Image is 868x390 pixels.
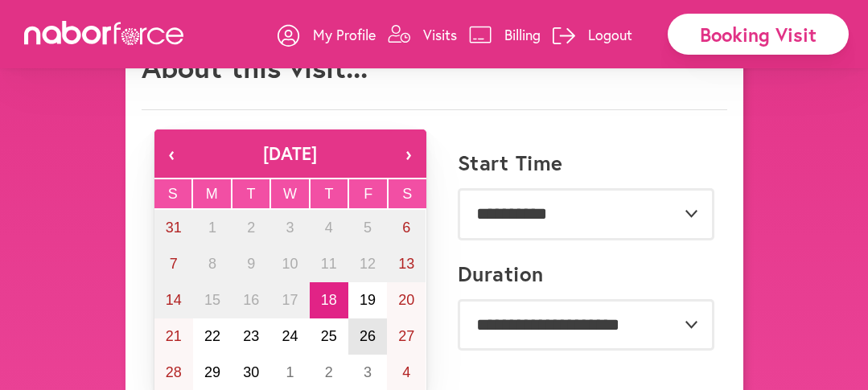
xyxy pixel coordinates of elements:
button: [DATE] [190,129,391,178]
button: September 19, 2025 [348,282,387,318]
abbr: September 30, 2025 [243,364,259,380]
abbr: September 28, 2025 [166,364,182,380]
abbr: September 11, 2025 [321,256,337,272]
a: Logout [553,10,632,59]
a: Billing [469,10,541,59]
abbr: Monday [206,186,218,202]
button: September 6, 2025 [387,210,426,246]
abbr: September 29, 2025 [204,364,220,380]
abbr: September 20, 2025 [398,292,414,308]
abbr: September 23, 2025 [243,328,259,344]
button: September 26, 2025 [348,318,387,355]
button: September 18, 2025 [310,282,348,318]
abbr: September 2, 2025 [247,220,255,236]
button: September 2, 2025 [232,210,270,246]
button: September 21, 2025 [154,318,193,355]
div: Booking Visit [668,14,849,55]
abbr: September 13, 2025 [398,256,414,272]
abbr: September 26, 2025 [360,328,376,344]
abbr: September 6, 2025 [402,220,410,236]
button: September 11, 2025 [310,246,348,282]
button: September 25, 2025 [310,318,348,355]
abbr: September 25, 2025 [321,328,337,344]
abbr: Saturday [402,186,412,202]
abbr: September 21, 2025 [166,328,182,344]
p: My Profile [313,25,376,44]
button: September 23, 2025 [232,318,270,355]
abbr: September 18, 2025 [321,292,337,308]
button: › [391,129,426,178]
abbr: September 4, 2025 [325,220,333,236]
button: September 20, 2025 [387,282,426,318]
button: September 1, 2025 [193,210,232,246]
label: Duration [458,261,544,286]
abbr: August 31, 2025 [166,220,182,236]
label: Start Time [458,150,563,175]
abbr: Wednesday [283,186,297,202]
p: Visits [423,25,457,44]
abbr: October 1, 2025 [286,364,294,380]
abbr: September 3, 2025 [286,220,294,236]
abbr: September 12, 2025 [360,256,376,272]
abbr: September 10, 2025 [282,256,298,272]
abbr: September 5, 2025 [364,220,372,236]
h1: About this visit... [142,50,368,84]
abbr: Friday [364,186,372,202]
abbr: September 22, 2025 [204,328,220,344]
button: September 12, 2025 [348,246,387,282]
abbr: September 9, 2025 [247,256,255,272]
abbr: September 14, 2025 [166,292,182,308]
abbr: September 16, 2025 [243,292,259,308]
abbr: September 17, 2025 [282,292,298,308]
button: September 24, 2025 [270,318,309,355]
abbr: September 27, 2025 [398,328,414,344]
abbr: October 2, 2025 [325,364,333,380]
abbr: October 4, 2025 [402,364,410,380]
button: September 14, 2025 [154,282,193,318]
abbr: September 24, 2025 [282,328,298,344]
p: Billing [504,25,541,44]
abbr: Thursday [325,186,334,202]
button: September 10, 2025 [270,246,309,282]
abbr: Tuesday [246,186,255,202]
abbr: September 19, 2025 [360,292,376,308]
abbr: Sunday [168,186,178,202]
abbr: September 8, 2025 [208,256,216,272]
button: September 5, 2025 [348,210,387,246]
button: September 27, 2025 [387,318,426,355]
button: September 16, 2025 [232,282,270,318]
abbr: September 15, 2025 [204,292,220,308]
button: September 3, 2025 [270,210,309,246]
button: September 9, 2025 [232,246,270,282]
abbr: September 1, 2025 [208,220,216,236]
button: September 8, 2025 [193,246,232,282]
button: ‹ [154,129,190,178]
button: September 13, 2025 [387,246,426,282]
a: Visits [388,10,457,59]
abbr: October 3, 2025 [364,364,372,380]
button: September 7, 2025 [154,246,193,282]
p: Logout [588,25,632,44]
abbr: September 7, 2025 [170,256,178,272]
button: September 17, 2025 [270,282,309,318]
button: September 4, 2025 [310,210,348,246]
a: My Profile [278,10,376,59]
button: September 15, 2025 [193,282,232,318]
button: September 22, 2025 [193,318,232,355]
button: August 31, 2025 [154,210,193,246]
